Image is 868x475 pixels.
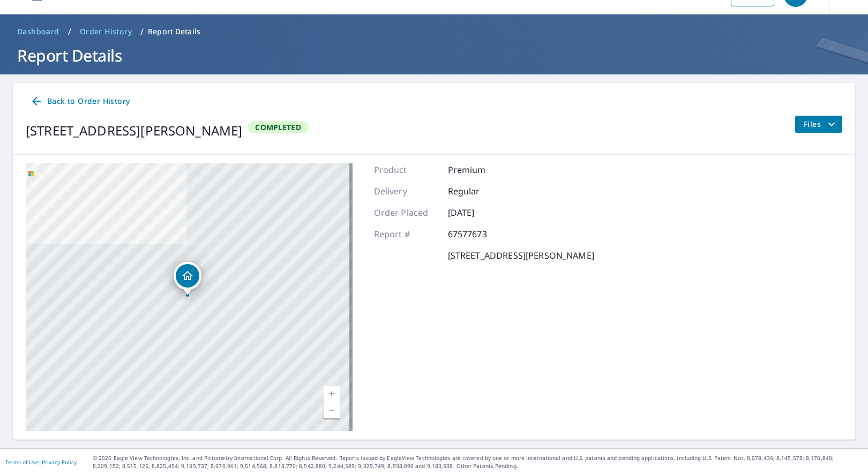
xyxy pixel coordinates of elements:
[26,92,134,111] a: Back to Order History
[324,402,340,418] a: Current Level 17, Zoom Out
[13,23,855,40] nav: breadcrumb
[374,206,438,219] p: Order Placed
[148,26,200,37] p: Report Details
[17,26,59,37] span: Dashboard
[42,458,77,466] a: Privacy Policy
[374,228,438,240] p: Report #
[448,206,512,219] p: [DATE]
[13,23,64,40] a: Dashboard
[324,386,340,402] a: Current Level 17, Zoom In
[448,249,594,262] p: [STREET_ADDRESS][PERSON_NAME]
[68,25,71,38] li: /
[13,44,855,66] h1: Report Details
[93,454,863,470] p: © 2025 Eagle View Technologies, Inc. and Pictometry International Corp. All Rights Reserved. Repo...
[76,23,136,40] a: Order History
[5,459,77,465] p: |
[448,185,512,198] p: Regular
[374,185,438,198] p: Delivery
[448,228,512,240] p: 67577673
[80,26,132,37] span: Order History
[804,118,838,131] span: Files
[448,163,512,176] p: Premium
[30,95,130,108] span: Back to Order History
[174,262,201,295] div: Dropped pin, building 1, Residential property, 11 Woodside Dr Rumson, NJ 07760
[140,25,144,38] li: /
[26,121,242,140] div: [STREET_ADDRESS][PERSON_NAME]
[795,116,842,133] button: filesDropdownBtn-67577673
[249,122,307,132] span: Completed
[374,163,438,176] p: Product
[5,458,39,466] a: Terms of Use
